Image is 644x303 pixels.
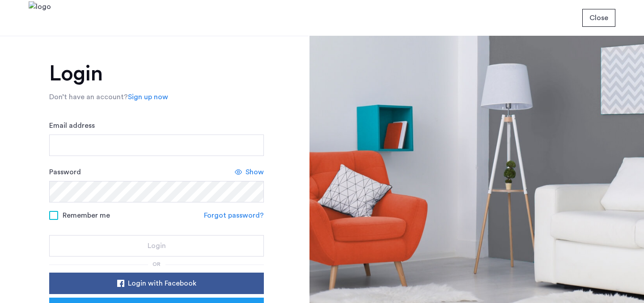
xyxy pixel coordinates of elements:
[582,9,615,27] button: button
[589,13,608,23] span: Close
[49,273,264,294] button: button
[148,240,166,251] span: Login
[128,278,196,289] span: Login with Facebook
[49,120,95,131] label: Email address
[49,93,128,101] span: Don’t have an account?
[153,261,161,267] span: or
[128,92,168,102] a: Sign up now
[29,1,51,35] img: logo
[63,210,110,221] span: Remember me
[49,235,264,257] button: button
[246,167,264,177] span: Show
[49,167,81,177] label: Password
[49,63,264,84] h1: Login
[204,210,264,221] a: Forgot password?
